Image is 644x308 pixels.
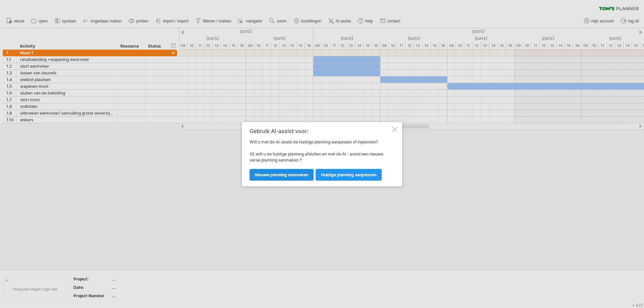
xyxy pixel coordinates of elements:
[250,169,314,181] a: nieuwe planning aanmaken
[255,172,308,177] span: nieuwe planning aanmaken
[250,128,391,134] div: Gebruik AI-assist voor:
[321,172,376,177] span: huidige planning aanpassen
[316,169,382,181] a: huidige planning aanpassen
[250,128,391,180] div: Wilt u met de AI-assist de huidige planning aanpassen of inplannen? Of, wilt u de huidige plannin...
